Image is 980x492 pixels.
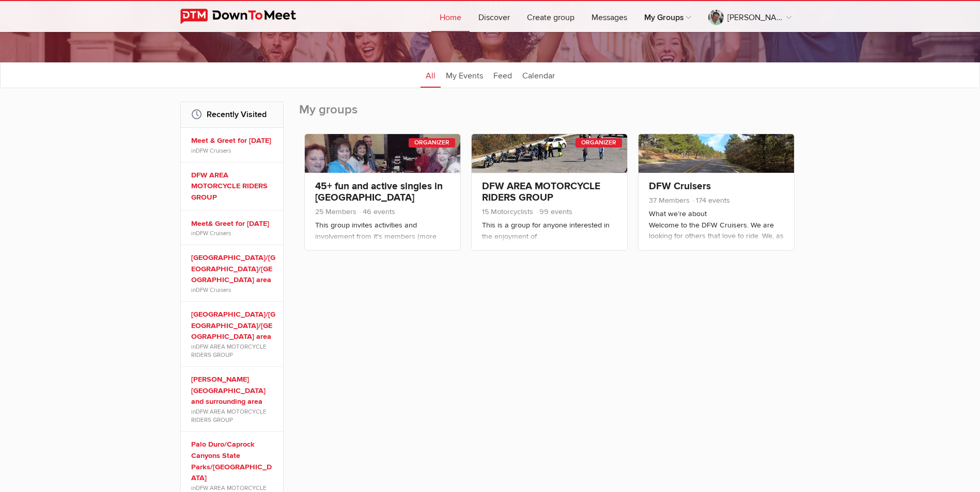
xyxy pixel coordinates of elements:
[196,229,231,237] a: DFW Cruisers
[299,102,800,128] h2: My groups
[191,146,276,155] span: in
[482,180,600,204] a: DFW AREA MOTORCYCLE RIDERS GROUP
[191,102,273,127] h2: Recently Visited
[191,309,276,342] a: [GEOGRAPHIC_DATA]/[GEOGRAPHIC_DATA]/[GEOGRAPHIC_DATA] area
[535,207,572,216] span: 99 events
[649,196,690,205] span: 37 Members
[517,62,560,88] a: Calendar
[409,138,455,147] div: Organizer
[191,342,276,359] span: in
[700,1,800,32] a: [PERSON_NAME]
[196,286,231,293] a: DFW Cruisers
[649,180,711,192] a: DFW Cruisers
[359,207,395,216] span: 46 events
[315,180,443,204] a: 45+ fun and active singles in [GEOGRAPHIC_DATA]
[315,220,450,271] p: This group invites activities and involvement from it's members (more than just an organizer cent...
[519,1,583,32] a: Create group
[441,62,488,88] a: My Events
[649,208,784,260] p: What we’re about Welcome to the DFW Cruisers. We are looking for others that love to ride. We, as...
[421,62,441,88] a: All
[692,196,730,205] span: 174 events
[482,207,533,216] span: 15 Motorcyclists
[191,408,267,423] a: DFW AREA MOTORCYCLE RIDERS GROUP
[583,1,635,32] a: Messages
[191,218,276,229] a: Meet& Greet for [DATE]
[191,229,276,237] span: in
[488,62,517,88] a: Feed
[315,207,356,216] span: 25 Members
[470,1,518,32] a: Discover
[191,252,276,286] a: [GEOGRAPHIC_DATA]/[GEOGRAPHIC_DATA]/[GEOGRAPHIC_DATA] area
[191,135,276,146] a: Meet & Greet for [DATE]
[191,407,276,424] span: in
[191,343,267,358] a: DFW AREA MOTORCYCLE RIDERS GROUP
[636,1,699,32] a: My Groups
[180,9,312,24] img: DownToMeet
[431,1,470,32] a: Home
[196,147,231,154] a: DFW Cruisers
[191,439,276,483] a: Palo Duro/Caprock Canyons State Parks/[GEOGRAPHIC_DATA]
[191,374,276,407] a: [PERSON_NAME][GEOGRAPHIC_DATA] and surrounding area
[191,170,276,203] a: DFW AREA MOTORCYCLE RIDERS GROUP
[191,286,276,294] span: in
[575,138,622,147] div: Organizer
[482,220,617,271] p: This is a group for anyone interested in the enjoyment of motorcycles/motorcycling. We enjoy ridi...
